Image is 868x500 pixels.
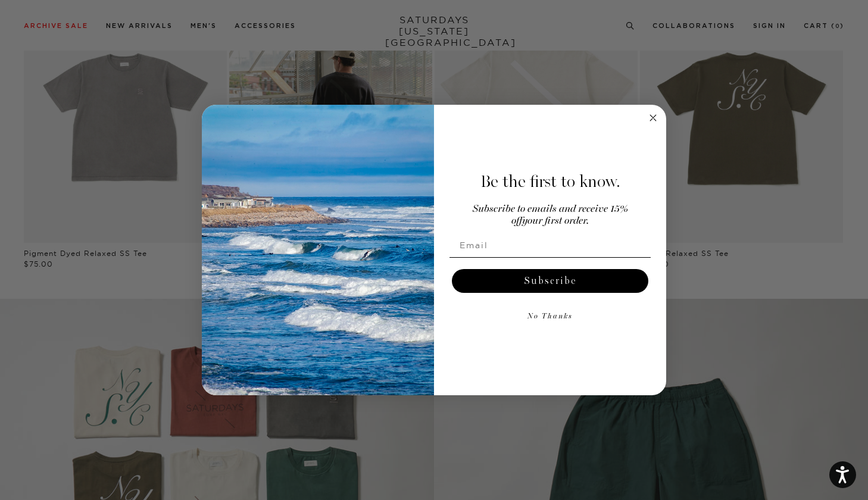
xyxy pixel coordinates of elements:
[452,269,648,293] button: Subscribe
[473,204,628,214] span: Subscribe to emails and receive 15%
[449,305,651,329] button: No Thanks
[646,111,660,125] button: Close dialog
[480,171,620,192] span: Be the first to know.
[511,216,522,226] span: off
[449,257,651,258] img: underline
[449,233,651,257] input: Email
[202,105,434,395] img: 125c788d-000d-4f3e-b05a-1b92b2a23ec9.jpeg
[522,216,589,226] span: your first order.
